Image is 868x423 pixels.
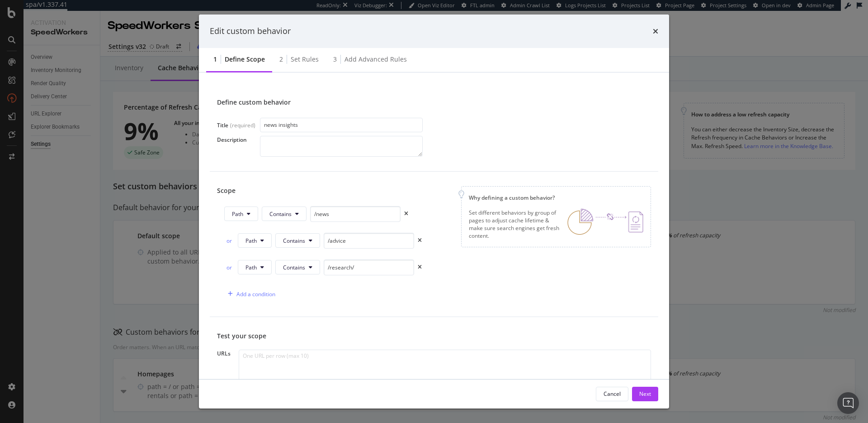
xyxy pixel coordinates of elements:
div: Define custom behavior [217,98,651,107]
button: Contains [275,260,320,274]
div: Define scope [225,55,265,64]
div: or [224,264,234,271]
button: Contains [262,207,307,221]
div: Next [639,390,651,398]
div: 1 [213,55,217,64]
div: Description [217,136,260,144]
div: Scope [217,186,422,195]
button: Cancel [596,387,628,401]
div: URLs [217,350,239,357]
div: Add a condition [236,290,275,298]
div: (required) [230,121,255,129]
button: Path [224,207,258,221]
div: times [653,25,658,37]
div: modal [199,14,669,409]
div: 3 [333,55,337,64]
span: Path [245,264,257,271]
div: times [404,211,408,216]
div: Set rules [291,55,319,64]
span: Path [232,210,243,218]
button: Add a condition [224,287,275,301]
span: Contains [283,237,305,245]
div: Cancel [604,390,621,398]
div: Set different behaviors by group of pages to adjust cache lifetime & make sure search engines get... [469,209,560,240]
span: Contains [283,264,305,271]
span: Contains [269,210,292,218]
button: Next [632,387,658,401]
div: 2 [279,55,283,64]
div: Why defining a custom behavior? [469,194,643,202]
button: Path [238,233,272,248]
span: Path [245,237,257,245]
div: times [418,264,422,270]
img: DEDJSpvk.png [567,209,643,235]
div: or [224,237,234,245]
div: Open Intercom Messenger [837,392,859,414]
div: Test your scope [217,332,651,341]
div: Edit custom behavior [210,25,291,37]
div: times [418,238,422,243]
button: Contains [275,233,320,248]
div: Title [217,121,228,129]
div: Add advanced rules [344,55,407,64]
button: Path [238,260,272,274]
